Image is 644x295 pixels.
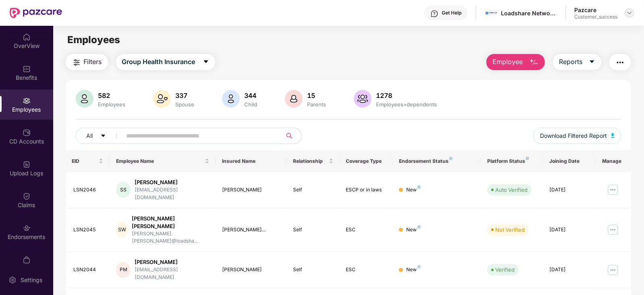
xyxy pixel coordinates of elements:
[449,157,453,160] img: svg+xml;base64,PHN2ZyB4bWxucz0iaHR0cDovL3d3dy53My5vcmcvMjAwMC9zdmciIHdpZHRoPSI4IiBoZWlnaHQ9IjgiIH...
[293,186,333,194] div: Self
[442,10,461,16] div: Get Help
[486,54,545,70] button: Employee
[418,265,421,268] img: svg+xml;base64,PHN2ZyB4bWxucz0iaHR0cDovL3d3dy53My5vcmcvMjAwMC9zdmciIHdpZHRoPSI4IiBoZWlnaHQ9IjgiIH...
[222,266,280,274] div: [PERSON_NAME]
[487,158,536,164] div: Platform Status
[293,158,327,164] span: Relationship
[340,150,393,172] th: Coverage Type
[135,186,209,202] div: [EMAIL_ADDRESS][DOMAIN_NAME]
[72,158,98,164] span: EID
[529,58,539,67] img: svg+xml;base64,PHN2ZyB4bWxucz0iaHR0cDovL3d3dy53My5vcmcvMjAwMC9zdmciIHhtbG5zOnhsaW5rPSJodHRwOi8vd3...
[574,6,617,14] div: Pazcare
[222,90,240,108] img: svg+xml;base64,PHN2ZyB4bWxucz0iaHR0cDovL3d3dy53My5vcmcvMjAwMC9zdmciIHhtbG5zOnhsaW5rPSJodHRwOi8vd3...
[607,183,619,196] img: manageButton
[153,90,171,108] img: svg+xml;base64,PHN2ZyB4bWxucz0iaHR0cDovL3d3dy53My5vcmcvMjAwMC9zdmciIHhtbG5zOnhsaW5rPSJodHRwOi8vd3...
[607,223,619,236] img: manageButton
[282,128,302,144] button: search
[282,133,297,139] span: search
[430,10,438,18] img: svg+xml;base64,PHN2ZyBpZD0iSGVscC0zMngzMiIgeG1sbnM9Imh0dHA6Ly93d3cudzMub3JnLzIwMDAvc3ZnIiB3aWR0aD...
[559,57,582,67] span: Reports
[23,224,31,232] img: svg+xml;base64,PHN2ZyBpZD0iRW5kb3JzZW1lbnRzIiB4bWxucz0iaHR0cDovL3d3dy53My5vcmcvMjAwMC9zdmciIHdpZH...
[287,150,340,172] th: Relationship
[615,58,625,67] img: svg+xml;base64,PHN2ZyB4bWxucz0iaHR0cDovL3d3dy53My5vcmcvMjAwMC9zdmciIHdpZHRoPSIyNCIgaGVpZ2h0PSIyNC...
[97,91,127,100] div: 582
[74,226,104,234] div: LSN2045
[23,97,31,105] img: svg+xml;base64,PHN2ZyBpZD0iRW1wbG95ZWVzIiB4bWxucz0iaHR0cDovL3d3dy53My5vcmcvMjAwMC9zdmciIHdpZHRoPS...
[574,14,617,20] div: Customer_success
[293,266,333,274] div: Self
[346,186,386,194] div: ESCP or in laws
[216,150,286,172] th: Insured Name
[23,33,31,41] img: svg+xml;base64,PHN2ZyBpZD0iSG9tZSIgeG1sbnM9Imh0dHA6Ly93d3cudzMub3JnLzIwMDAvc3ZnIiB3aWR0aD0iMjAiIG...
[495,266,515,274] div: Verified
[116,158,203,164] span: Employee Name
[122,57,195,67] span: Group Health Insurance
[72,58,81,67] img: svg+xml;base64,PHN2ZyB4bWxucz0iaHR0cDovL3d3dy53My5vcmcvMjAwMC9zdmciIHdpZHRoPSIyNCIgaGVpZ2h0PSIyNC...
[74,186,104,194] div: LSN2046
[553,54,601,70] button: Reportscaret-down
[596,150,632,172] th: Manage
[501,9,557,17] div: Loadshare Networks Pvt Ltd
[418,185,421,189] img: svg+xml;base64,PHN2ZyB4bWxucz0iaHR0cDovL3d3dy53My5vcmcvMjAwMC9zdmciIHdpZHRoPSI4IiBoZWlnaHQ9IjgiIH...
[135,258,209,266] div: [PERSON_NAME]
[110,150,216,172] th: Employee Name
[76,128,125,144] button: Allcaret-down
[495,226,525,234] div: Not Verified
[549,266,590,274] div: [DATE]
[486,7,497,19] img: 1629197545249.jpeg
[626,10,633,16] img: svg+xml;base64,PHN2ZyBpZD0iRHJvcGRvd24tMzJ4MzIiIHhtbG5zPSJodHRwOi8vd3d3LnczLm9yZy8yMDAwL3N2ZyIgd2...
[399,158,474,164] div: Endorsement Status
[10,8,62,18] img: New Pazcare Logo
[174,101,196,108] div: Spouse
[87,131,93,140] span: All
[607,264,619,276] img: manageButton
[243,91,259,100] div: 344
[18,276,45,284] div: Settings
[116,54,215,70] button: Group Health Insurancecaret-down
[306,101,328,108] div: Parents
[8,276,17,284] img: svg+xml;base64,PHN2ZyBpZD0iU2V0dGluZy0yMHgyMCIgeG1sbnM9Imh0dHA6Ly93d3cudzMub3JnLzIwMDAvc3ZnIiB3aW...
[375,91,439,100] div: 1278
[76,90,93,108] img: svg+xml;base64,PHN2ZyB4bWxucz0iaHR0cDovL3d3dy53My5vcmcvMjAwMC9zdmciIHhtbG5zOnhsaW5rPSJodHRwOi8vd3...
[306,91,328,100] div: 15
[66,54,108,70] button: Filters
[285,90,303,108] img: svg+xml;base64,PHN2ZyB4bWxucz0iaHR0cDovL3d3dy53My5vcmcvMjAwMC9zdmciIHhtbG5zOnhsaW5rPSJodHRwOi8vd3...
[116,262,131,278] div: PM
[543,150,596,172] th: Joining Date
[406,186,421,194] div: New
[243,101,259,108] div: Child
[84,57,102,67] span: Filters
[97,101,127,108] div: Employees
[203,58,209,66] span: caret-down
[23,192,31,200] img: svg+xml;base64,PHN2ZyBpZD0iQ2xhaW0iIHhtbG5zPSJodHRwOi8vd3d3LnczLm9yZy8yMDAwL3N2ZyIgd2lkdGg9IjIwIi...
[66,150,110,172] th: EID
[526,157,529,160] img: svg+xml;base64,PHN2ZyB4bWxucz0iaHR0cDovL3d3dy53My5vcmcvMjAwMC9zdmciIHdpZHRoPSI4IiBoZWlnaHQ9IjgiIH...
[406,226,421,234] div: New
[293,226,333,234] div: Self
[23,65,31,73] img: svg+xml;base64,PHN2ZyBpZD0iQmVuZWZpdHMiIHhtbG5zPSJodHRwOi8vd3d3LnczLm9yZy8yMDAwL3N2ZyIgd2lkdGg9Ij...
[549,186,590,194] div: [DATE]
[116,182,131,198] div: SS
[23,129,31,137] img: svg+xml;base64,PHN2ZyBpZD0iQ0RfQWNjb3VudHMiIGRhdGEtbmFtZT0iQ0QgQWNjb3VudHMiIHhtbG5zPSJodHRwOi8vd3...
[354,90,372,108] img: svg+xml;base64,PHN2ZyB4bWxucz0iaHR0cDovL3d3dy53My5vcmcvMjAwMC9zdmciIHhtbG5zOnhsaW5rPSJodHRwOi8vd3...
[74,266,104,274] div: LSN2044
[116,222,128,238] div: SW
[346,226,386,234] div: ESC
[135,266,209,281] div: [EMAIL_ADDRESS][DOMAIN_NAME]
[23,256,31,264] img: svg+xml;base64,PHN2ZyBpZD0iTXlfT3JkZXJzIiBkYXRhLW5hbWU9Ik15IE9yZGVycyIgeG1sbnM9Imh0dHA6Ly93d3cudz...
[132,215,209,230] div: [PERSON_NAME] [PERSON_NAME]
[418,225,421,229] img: svg+xml;base64,PHN2ZyB4bWxucz0iaHR0cDovL3d3dy53My5vcmcvMjAwMC9zdmciIHdpZHRoPSI4IiBoZWlnaHQ9IjgiIH...
[346,266,386,274] div: ESC
[549,226,590,234] div: [DATE]
[406,266,421,274] div: New
[492,57,523,67] span: Employee
[67,34,120,46] span: Employees
[23,160,31,168] img: svg+xml;base64,PHN2ZyBpZD0iVXBsb2FkX0xvZ3MiIGRhdGEtbmFtZT0iVXBsb2FkIExvZ3MiIHhtbG5zPSJodHRwOi8vd3...
[132,230,209,245] div: [PERSON_NAME].[PERSON_NAME]@loadsha...
[375,101,439,108] div: Employees+dependents
[222,226,280,234] div: [PERSON_NAME]...
[611,133,615,138] img: svg+xml;base64,PHN2ZyB4bWxucz0iaHR0cDovL3d3dy53My5vcmcvMjAwMC9zdmciIHhtbG5zOnhsaW5rPSJodHRwOi8vd3...
[495,186,528,194] div: Auto Verified
[100,133,106,139] span: caret-down
[222,186,280,194] div: [PERSON_NAME]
